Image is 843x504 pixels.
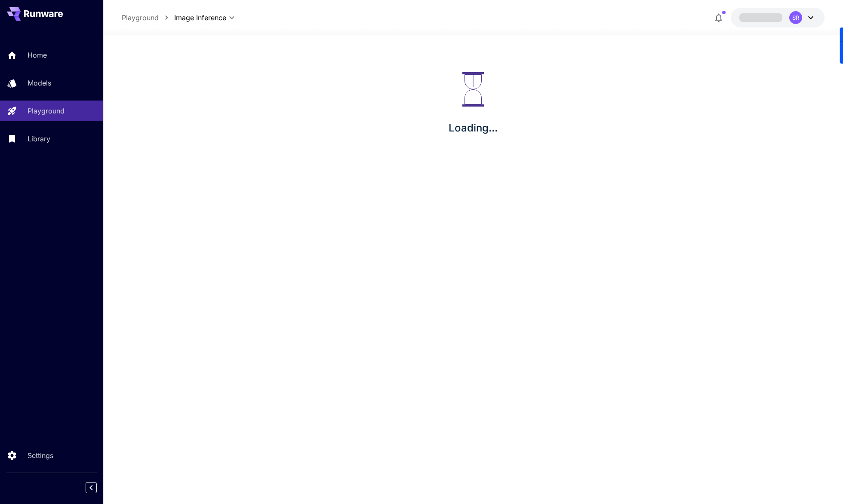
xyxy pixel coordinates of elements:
p: Settings [28,450,53,461]
a: Playground [122,12,159,23]
span: Image Inference [174,12,226,23]
div: Collapse sidebar [92,480,103,495]
button: SR [731,8,825,27]
p: Models [28,78,51,88]
p: Home [28,50,47,60]
p: Library [28,134,50,144]
button: Collapse sidebar [86,482,97,493]
div: SR [789,11,802,24]
p: Loading... [449,120,498,136]
nav: breadcrumb [122,12,174,23]
p: Playground [28,106,65,116]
